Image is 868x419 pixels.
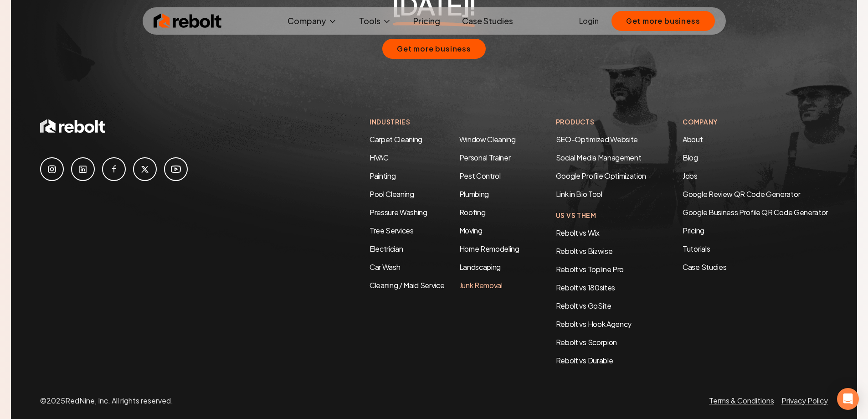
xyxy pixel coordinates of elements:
[352,12,399,30] button: Tools
[683,117,828,127] h4: Company
[370,153,389,162] a: HVAC
[154,12,222,30] img: Rebolt Logo
[370,117,519,127] h4: Industries
[556,171,646,181] a: Google Profile Optimization
[556,356,613,365] a: Rebolt vs Durable
[459,226,483,235] a: Moving
[459,244,519,253] a: Home Remodeling
[459,153,511,162] a: Personal Trainer
[556,264,624,274] a: Rebolt vs Topline Pro
[683,207,828,217] a: Google Business Profile QR Code Generator
[683,134,703,144] a: About
[455,12,520,30] a: Case Studies
[459,171,501,181] a: Pest Control
[370,226,414,235] a: Tree Services
[370,244,403,253] a: Electrician
[556,134,638,144] a: SEO-Optimized Website
[709,396,774,405] a: Terms & Conditions
[459,262,501,272] a: Landscaping
[556,337,617,347] a: Rebolt vs Scorpion
[556,319,632,329] a: Rebolt vs Hook Agency
[370,134,422,144] a: Carpet Cleaning
[406,12,447,30] a: Pricing
[280,12,344,30] button: Company
[556,228,600,238] a: Rebolt vs Wix
[683,153,698,162] a: Blog
[370,262,400,272] a: Car Wash
[370,189,414,199] a: Pool Cleaning
[556,117,646,127] h4: Products
[556,153,642,162] a: Social Media Management
[579,16,599,26] a: Login
[683,189,800,199] a: Google Review QR Code Generator
[683,171,698,181] a: Jobs
[370,171,395,181] a: Painting
[556,211,646,220] h4: Us Vs Them
[683,262,828,273] a: Case Studies
[459,134,516,144] a: Window Cleaning
[781,396,828,405] a: Privacy Policy
[382,39,486,59] button: Get more business
[611,11,715,31] button: Get more business
[459,189,489,199] a: Plumbing
[683,243,828,254] a: Tutorials
[837,388,859,410] div: Open Intercom Messenger
[556,301,611,310] a: Rebolt vs GoSite
[556,246,613,256] a: Rebolt vs Bizwise
[370,207,427,217] a: Pressure Washing
[370,280,445,290] a: Cleaning / Maid Service
[683,225,828,236] a: Pricing
[556,189,602,199] a: Link in Bio Tool
[556,283,615,292] a: Rebolt vs 180sites
[459,207,486,217] a: Roofing
[40,395,173,406] p: © 2025 RedNine, Inc. All rights reserved.
[459,280,503,290] a: Junk Removal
